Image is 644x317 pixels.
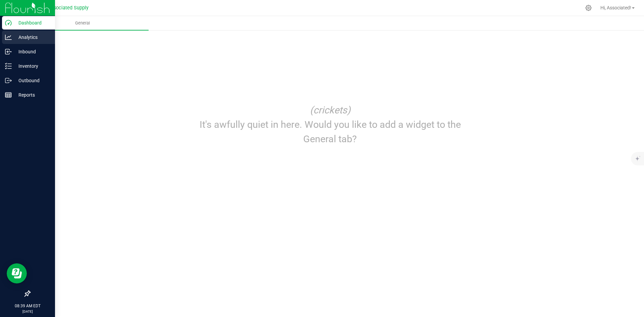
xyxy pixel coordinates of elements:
p: 08:39 AM EDT [3,303,52,309]
span: Hi, Associated! [600,5,631,10]
inline-svg: Analytics [5,34,12,41]
inline-svg: Inbound [5,48,12,55]
div: Manage settings [584,5,593,11]
inline-svg: Dashboard [5,19,12,26]
inline-svg: Reports [5,92,12,98]
span: Associated Supply [48,5,89,11]
a: General [16,16,149,30]
inline-svg: Outbound [5,77,12,84]
iframe: Resource center [7,263,27,283]
p: Outbound [12,76,52,85]
span: General [66,20,99,26]
p: Inventory [12,62,52,70]
i: (crickets) [310,104,351,116]
p: Reports [12,91,52,99]
p: Inbound [12,48,52,56]
p: It's awfully quiet in here. Would you like to add a widget to the General tab? [186,117,474,146]
p: Analytics [12,33,52,41]
inline-svg: Inventory [5,63,12,69]
p: Dashboard [12,19,52,27]
p: [DATE] [3,309,52,314]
